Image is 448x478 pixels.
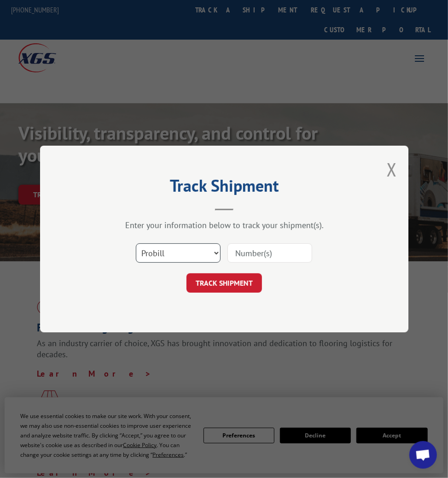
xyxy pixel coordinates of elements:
button: TRACK SHIPMENT [186,273,262,293]
button: Close modal [387,157,397,182]
div: Open chat [409,441,437,469]
h2: Track Shipment [86,179,362,197]
div: Enter your information below to track your shipment(s). [86,220,362,230]
input: Number(s) [227,243,312,263]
